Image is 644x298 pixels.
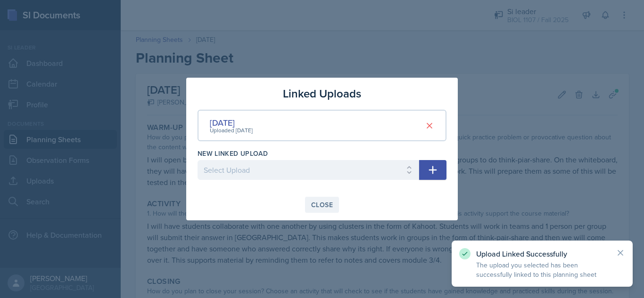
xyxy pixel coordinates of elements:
h3: Linked Uploads [283,85,361,102]
div: Uploaded [DATE] [210,126,253,135]
button: Close [305,197,339,213]
p: Upload Linked Successfully [476,249,608,258]
label: New Linked Upload [198,149,268,158]
div: [DATE] [210,116,253,129]
p: The upload you selected has been successfully linked to this planning sheet [476,260,608,279]
div: Close [311,201,333,209]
